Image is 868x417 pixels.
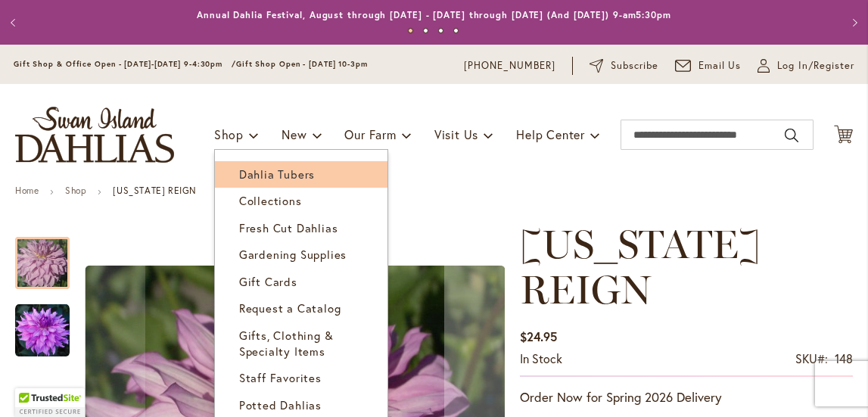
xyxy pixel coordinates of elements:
[520,388,853,406] p: Order Now for Spring 2026 Delivery
[344,126,396,142] span: Our Farm
[434,126,478,142] span: Visit Us
[15,303,70,358] img: OREGON REIGN
[14,59,236,69] span: Gift Shop & Office Open - [DATE]-[DATE] 9-4:30pm /
[197,9,671,20] a: Annual Dahlia Festival, August through [DATE] - [DATE] through [DATE] (And [DATE]) 9-am5:30pm
[113,185,197,196] strong: [US_STATE] REIGN
[438,28,443,33] button: 3 of 4
[282,126,306,142] span: New
[838,8,868,38] button: Next
[239,193,302,208] span: Collections
[239,220,338,235] span: Fresh Cut Dahlias
[795,350,828,366] strong: SKU
[453,28,459,33] button: 4 of 4
[65,185,86,196] a: Shop
[239,370,322,385] span: Staff Favorites
[758,58,854,73] a: Log In/Register
[777,58,854,73] span: Log In/Register
[516,126,585,142] span: Help Center
[408,28,413,33] button: 1 of 4
[11,363,54,406] iframe: Launch Accessibility Center
[15,185,39,196] a: Home
[520,350,562,368] div: Availability
[520,220,761,313] span: [US_STATE] REIGN
[214,126,244,142] span: Shop
[423,28,428,33] button: 2 of 4
[215,269,387,295] a: Gift Cards
[464,58,555,73] a: [PHONE_NUMBER]
[239,300,341,316] span: Request a Catalog
[520,328,557,344] span: $24.95
[15,107,174,163] a: store logo
[15,289,70,356] div: OREGON REIGN
[239,397,322,412] span: Potted Dahlias
[239,247,347,262] span: Gardening Supplies
[15,222,85,289] div: OREGON REIGN
[590,58,658,73] a: Subscribe
[698,58,742,73] span: Email Us
[835,350,853,368] div: 148
[675,58,742,73] a: Email Us
[239,328,334,359] span: Gifts, Clothing & Specialty Items
[239,166,315,182] span: Dahlia Tubers
[520,350,562,366] span: In stock
[236,59,368,69] span: Gift Shop Open - [DATE] 10-3pm
[611,58,658,73] span: Subscribe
